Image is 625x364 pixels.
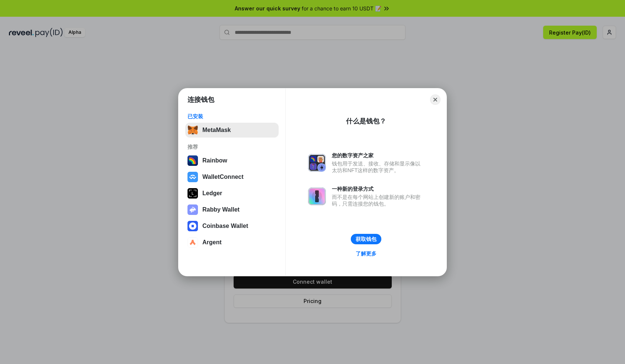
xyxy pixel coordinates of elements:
[202,127,231,133] div: MetaMask
[187,125,198,135] img: svg+xml,%3Csvg%20fill%3D%22none%22%20height%3D%2233%22%20viewBox%3D%220%200%2035%2033%22%20width%...
[187,188,198,199] img: svg+xml,%3Csvg%20xmlns%3D%22http%3A%2F%2Fwww.w3.org%2F2000%2Fsvg%22%20width%3D%2228%22%20height%3...
[356,250,376,257] div: 了解更多
[187,113,276,120] div: 已安装
[185,219,279,233] button: Coinbase Wallet
[202,239,222,246] div: Argent
[187,221,198,231] img: svg+xml,%3Csvg%20width%3D%2228%22%20height%3D%2228%22%20viewBox%3D%220%200%2028%2028%22%20fill%3D...
[185,202,279,217] button: Rabby Wallet
[202,157,227,164] div: Rainbow
[185,123,279,138] button: MetaMask
[332,194,424,207] div: 而不是在每个网站上创建新的账户和密码，只需连接您的钱包。
[332,160,424,174] div: 钱包用于发送、接收、存储和显示像以太坊和NFT这样的数字资产。
[202,223,248,229] div: Coinbase Wallet
[187,155,198,166] img: svg+xml,%3Csvg%20width%3D%22120%22%20height%3D%22120%22%20viewBox%3D%220%200%20120%20120%22%20fil...
[356,236,376,242] div: 获取钱包
[308,154,326,172] img: svg+xml,%3Csvg%20xmlns%3D%22http%3A%2F%2Fwww.w3.org%2F2000%2Fsvg%22%20fill%3D%22none%22%20viewBox...
[202,174,244,180] div: WalletConnect
[202,190,222,197] div: Ledger
[351,249,381,258] a: 了解更多
[430,94,440,105] button: Close
[346,117,386,126] div: 什么是钱包？
[202,206,240,213] div: Rabby Wallet
[185,170,279,184] button: WalletConnect
[332,152,424,159] div: 您的数字资产之家
[308,187,326,205] img: svg+xml,%3Csvg%20xmlns%3D%22http%3A%2F%2Fwww.w3.org%2F2000%2Fsvg%22%20fill%3D%22none%22%20viewBox...
[187,172,198,182] img: svg+xml,%3Csvg%20width%3D%2228%22%20height%3D%2228%22%20viewBox%3D%220%200%2028%2028%22%20fill%3D...
[187,95,214,104] h1: 连接钱包
[351,234,381,244] button: 获取钱包
[187,237,198,248] img: svg+xml,%3Csvg%20width%3D%2228%22%20height%3D%2228%22%20viewBox%3D%220%200%2028%2028%22%20fill%3D...
[332,186,424,192] div: 一种新的登录方式
[185,186,279,201] button: Ledger
[187,204,198,215] img: svg+xml,%3Csvg%20xmlns%3D%22http%3A%2F%2Fwww.w3.org%2F2000%2Fsvg%22%20fill%3D%22none%22%20viewBox...
[187,144,276,150] div: 推荐
[185,235,279,250] button: Argent
[185,153,279,168] button: Rainbow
